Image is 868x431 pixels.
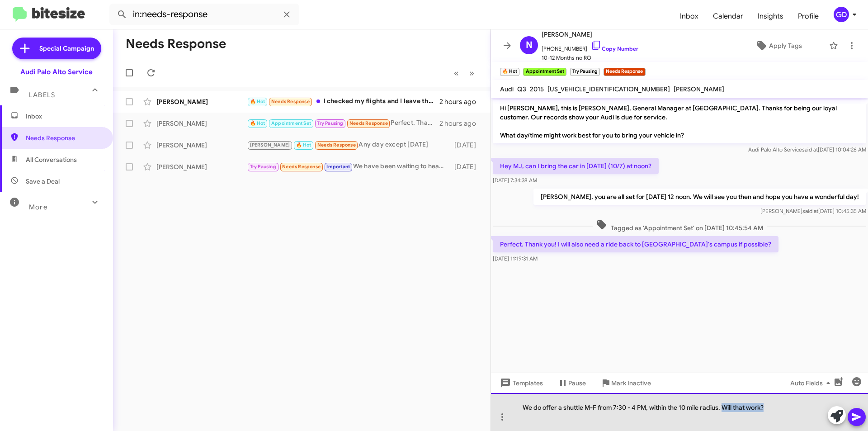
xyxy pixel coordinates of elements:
div: We have been waiting to hear from you about the part. We keep being told it isn't in to do the se... [247,161,450,172]
div: [DATE] [450,162,483,171]
span: Save a Deal [26,177,60,186]
span: Needs Response [349,120,388,126]
span: [US_VEHICLE_IDENTIFICATION_NUMBER] [547,85,670,93]
button: Mark Inactive [593,375,658,391]
span: 10-12 Months no RO [542,53,638,62]
span: [PERSON_NAME] [DATE] 10:45:35 AM [760,208,866,214]
span: Appointment Set [271,120,311,126]
span: [PERSON_NAME] [674,85,724,93]
a: Calendar [706,3,750,29]
div: GD [834,7,849,22]
span: Tagged as 'Appointment Set' on [DATE] 10:45:54 AM [593,219,767,232]
span: Auto Fields [790,375,834,391]
p: Hey MJ, can I bring the car in [DATE] (10/7) at noon? [493,158,659,174]
div: 2 hours ago [439,97,483,106]
a: Inbox [673,3,706,29]
h1: Needs Response [126,37,226,51]
small: Needs Response [604,68,645,76]
button: Auto Fields [783,375,841,391]
button: Previous [448,64,464,82]
span: Q3 [517,85,526,93]
span: [DATE] 7:34:38 AM [493,177,537,184]
div: [PERSON_NAME] [156,97,247,106]
div: [PERSON_NAME] [156,141,247,150]
span: « [454,67,459,79]
span: Needs Response [271,99,310,104]
button: Apply Tags [732,38,825,54]
div: I checked my flights and I leave the 19th, so I will drop off on the 18th. [247,96,439,107]
p: [PERSON_NAME], you are all set for [DATE] 12 noon. We will see you then and hope you have a wonde... [533,189,866,205]
small: Appointment Set [523,68,566,76]
div: 2 hours ago [439,119,483,128]
span: Special Campaign [39,44,94,53]
span: Needs Response [317,142,356,148]
div: [PERSON_NAME] [156,162,247,171]
span: [DATE] 11:19:31 AM [493,255,538,262]
span: 🔥 Hot [250,99,265,104]
button: GD [826,7,858,22]
a: Copy Number [591,45,638,52]
button: Pause [550,375,593,391]
span: Audi [500,85,514,93]
span: Templates [498,375,543,391]
span: Audi Palo Alto Service [DATE] 10:04:26 AM [748,146,866,153]
span: All Conversations [26,155,77,164]
span: Inbox [26,112,103,121]
button: Templates [491,375,550,391]
div: Perfect. Thank you! I will also need a ride back to [GEOGRAPHIC_DATA]'s campus if possible? [247,118,439,128]
span: [PHONE_NUMBER] [542,40,638,53]
span: 🔥 Hot [250,120,265,126]
button: Next [464,64,480,82]
a: Special Campaign [12,38,101,59]
div: Audi Palo Alto Service [20,67,93,76]
span: Labels [29,91,55,99]
span: More [29,203,47,211]
div: Any day except [DATE] [247,140,450,150]
div: [DATE] [450,141,483,150]
span: 🔥 Hot [296,142,311,148]
div: [PERSON_NAME] [156,119,247,128]
span: Try Pausing [317,120,343,126]
a: Profile [791,3,826,29]
input: Search [109,4,299,25]
span: Apply Tags [769,38,802,54]
p: Hi [PERSON_NAME], this is [PERSON_NAME], General Manager at [GEOGRAPHIC_DATA]. Thanks for being o... [493,100,866,143]
span: » [469,67,474,79]
span: [PERSON_NAME] [542,29,638,40]
span: 2015 [530,85,544,93]
small: Try Pausing [570,68,600,76]
span: Pause [568,375,586,391]
small: 🔥 Hot [500,68,519,76]
span: Needs Response [26,133,103,142]
span: Needs Response [282,164,321,170]
span: Mark Inactive [611,375,651,391]
span: said at [802,208,818,214]
p: Perfect. Thank you! I will also need a ride back to [GEOGRAPHIC_DATA]'s campus if possible? [493,236,778,252]
nav: Page navigation example [449,64,480,82]
a: Insights [750,3,791,29]
span: Try Pausing [250,164,276,170]
span: Important [326,164,350,170]
span: said at [802,146,818,153]
span: N [526,38,533,52]
div: We do offer a shuttle M-F from 7:30 - 4 PM, within the 10 mile radius. Will that work? [491,393,868,431]
span: [PERSON_NAME] [250,142,290,148]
